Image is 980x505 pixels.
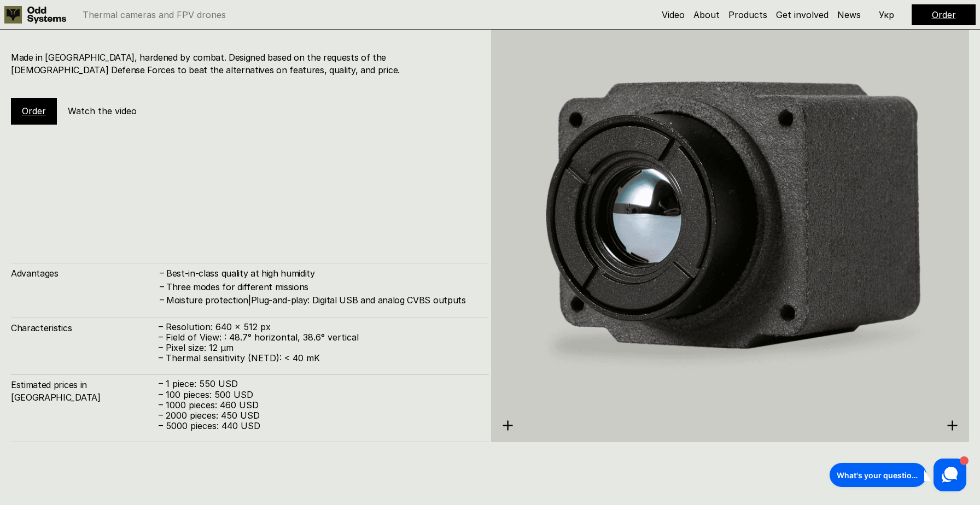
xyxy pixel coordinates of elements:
a: Order [932,9,956,20]
a: About [693,9,720,20]
p: – Pixel size: 12 µm [159,343,478,353]
p: – 100 pieces: 500 USD [159,390,478,400]
p: – 1000 pieces: 460 USD [159,400,478,410]
p: Thermal cameras and FPV drones [83,10,226,19]
a: Products [728,9,767,20]
p: Укр [879,10,894,19]
h4: – [160,293,164,306]
a: Video [662,9,685,20]
a: Get involved [776,9,829,20]
h4: Moisture protection|Plug-and-play: Digital USB and analog CVBS outputs [166,294,478,306]
a: News [837,9,861,20]
h4: Advantages [11,267,159,279]
p: – Resolution: 640 x 512 px [159,322,478,332]
h4: Three modes for different missions [166,281,478,293]
h4: – [160,280,164,292]
a: Order [22,105,46,116]
p: – 2000 pieces: 450 USD [159,410,478,421]
h1: Kurbas-640ᵅ – our thermal camera [11,5,478,30]
p: – Thermal sensitivity (NETD): < 40 mK [159,353,478,363]
h4: Characteristics [11,322,159,334]
p: – 5000 pieces: 440 USD [159,421,478,431]
iframe: HelpCrunch [827,456,969,494]
h4: – [160,267,164,279]
h4: Estimated prices in [GEOGRAPHIC_DATA] [11,379,159,403]
p: – Field of View: : 48.7° horizontal, 38.6° vertical [159,332,478,343]
h4: Best-in-class quality at high humidity [166,267,478,279]
h4: Made in [GEOGRAPHIC_DATA], hardened by combat. Designed based on the requests of the [DEMOGRAPHIC... [11,51,478,76]
p: – 1 piece: 550 USD [159,379,478,389]
h5: Watch the video [68,105,137,117]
